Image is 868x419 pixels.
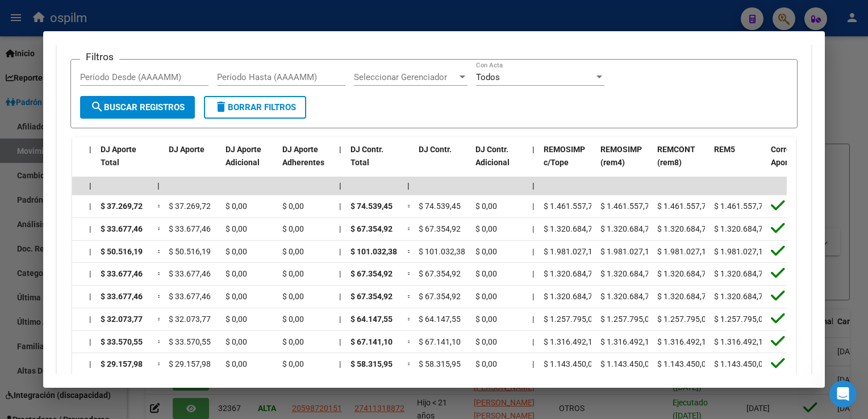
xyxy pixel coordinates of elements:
span: | [339,292,341,301]
span: Todos [476,72,500,82]
mat-icon: delete [214,100,228,114]
span: $ 0,00 [282,202,304,211]
span: = [157,337,162,346]
datatable-header-cell: REMCONT (rem8) [653,137,710,187]
datatable-header-cell: | [85,137,96,187]
span: = [407,359,412,368]
datatable-header-cell: REM5 [710,137,766,187]
datatable-header-cell: DJ Aporte Adicional [221,137,278,187]
span: $ 58.315,95 [350,359,393,368]
span: $ 1.320.684,75 [657,224,711,233]
span: DJ Contr. [419,145,452,154]
span: | [89,337,91,346]
button: Borrar Filtros [204,96,306,119]
span: $ 0,00 [226,315,247,324]
span: REMOSIMP c/Tope [544,145,585,167]
span: $ 37.269,72 [169,202,211,211]
span: $ 33.677,46 [169,292,211,301]
datatable-header-cell: DJ Aporte Total [96,137,153,187]
span: = [407,315,412,324]
span: $ 0,00 [226,202,247,211]
span: = [407,337,412,346]
span: $ 1.320.684,75 [600,224,654,233]
datatable-header-cell: DJ Aporte Adherentes [278,137,335,187]
span: $ 0,00 [226,224,247,233]
span: $ 1.981.027,13 [714,247,767,256]
iframe: Intercom live chat [829,380,857,408]
span: $ 0,00 [282,292,304,301]
span: $ 1.461.557,79 [714,202,767,211]
span: $ 67.354,92 [419,224,461,233]
span: $ 33.677,46 [101,224,143,233]
span: $ 67.354,92 [419,292,461,301]
mat-icon: search [90,100,104,114]
button: Buscar Registros [80,96,195,119]
span: DJ Aporte Adherentes [282,145,324,167]
span: = [407,224,412,233]
span: $ 67.354,92 [350,292,393,301]
span: $ 0,00 [475,269,497,278]
span: | [339,315,341,324]
span: | [532,247,534,256]
span: $ 1.316.492,10 [714,337,767,346]
span: $ 32.073,77 [169,315,211,324]
span: = [157,247,162,256]
span: | [339,224,341,233]
span: $ 64.147,55 [350,315,393,324]
span: $ 1.981.027,13 [600,247,654,256]
span: $ 67.354,92 [419,269,461,278]
span: DJ Aporte Total [101,145,136,167]
span: $ 33.677,46 [101,269,143,278]
span: $ 74.539,45 [419,202,461,211]
span: | [532,224,534,233]
span: $ 101.032,38 [419,247,465,256]
span: $ 1.257.795,00 [657,315,711,324]
span: $ 29.157,98 [101,359,143,368]
span: $ 1.461.557,79 [600,202,654,211]
span: = [157,315,162,324]
span: = [157,202,162,211]
span: = [407,202,412,211]
span: Corresponde Aportes [771,145,817,167]
h3: Filtros [80,51,119,63]
span: $ 1.316.492,10 [600,337,654,346]
span: | [339,181,341,190]
span: | [532,181,535,190]
span: $ 0,00 [282,315,304,324]
span: = [407,269,412,278]
span: | [339,145,341,154]
span: $ 33.677,46 [101,292,143,301]
span: $ 1.981.027,13 [657,247,711,256]
span: $ 67.141,10 [350,337,393,346]
span: $ 1.143.450,00 [544,359,597,368]
span: | [89,359,91,368]
span: $ 101.032,38 [350,247,397,256]
span: | [89,181,91,190]
datatable-header-cell: DJ Contr. Adicional [471,137,528,187]
span: $ 0,00 [475,337,497,346]
span: $ 1.257.795,00 [600,315,654,324]
datatable-header-cell: | [528,137,539,187]
span: $ 1.143.450,00 [714,359,767,368]
span: | [89,315,91,324]
span: $ 0,00 [282,247,304,256]
span: = [157,224,162,233]
span: $ 67.354,92 [350,224,393,233]
span: | [532,315,534,324]
span: $ 0,00 [475,202,497,211]
span: $ 0,00 [475,315,497,324]
span: $ 50.516,19 [101,247,143,256]
span: | [89,224,91,233]
span: $ 33.677,46 [169,269,211,278]
span: | [532,359,534,368]
span: | [532,292,534,301]
span: $ 0,00 [226,269,247,278]
span: $ 33.570,55 [169,337,211,346]
span: | [89,202,91,211]
span: $ 33.677,46 [169,224,211,233]
span: = [157,359,162,368]
span: $ 67.354,92 [350,269,393,278]
span: $ 0,00 [475,359,497,368]
span: $ 1.981.027,13 [544,247,597,256]
span: | [339,247,341,256]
